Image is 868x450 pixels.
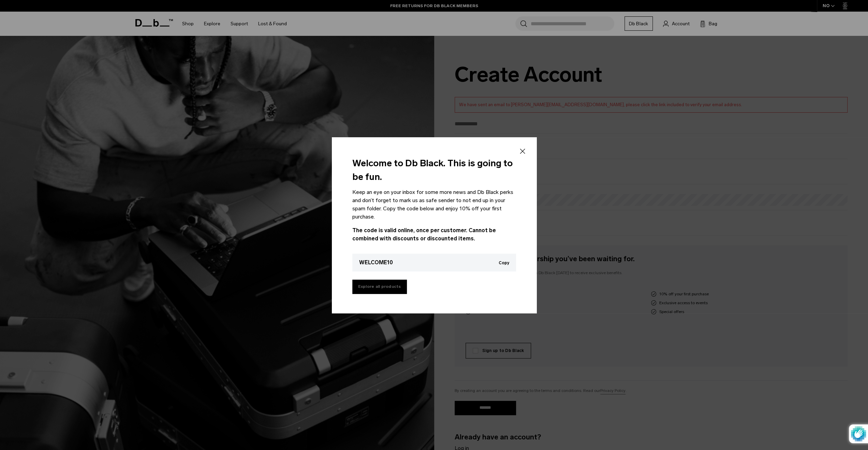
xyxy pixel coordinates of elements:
[851,424,866,443] img: Protected by hCaptcha
[352,188,516,221] p: Keep an eye on your inbox for some more news and Db Black perks and don’t forget to mark us as sa...
[352,280,407,294] a: Explore all products
[352,227,496,242] span: The code is valid online, once per customer. Cannot be combined with discounts or discounted items.
[352,156,516,184] h3: Welcome to Db Black. This is going to be fun.
[359,258,393,267] div: WELCOME10
[499,261,509,265] button: Copy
